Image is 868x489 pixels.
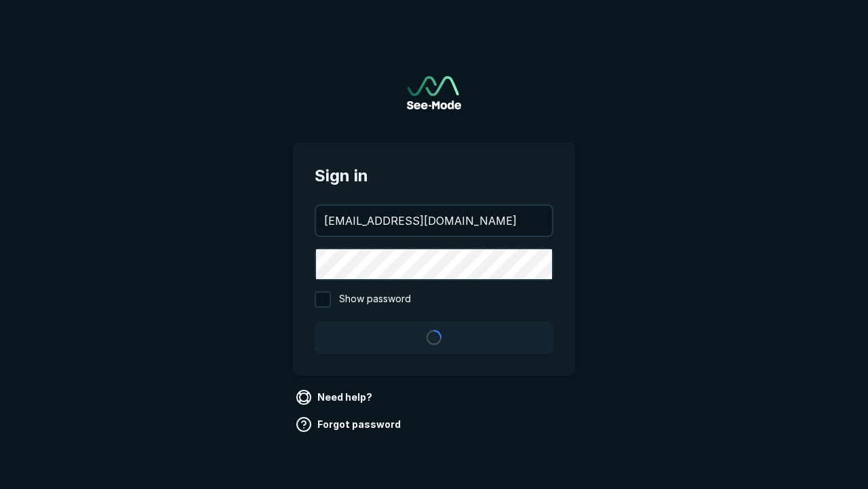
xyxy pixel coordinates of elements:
a: Forgot password [293,414,406,435]
a: Need help? [293,386,378,408]
span: Sign in [315,164,553,188]
span: Show password [339,291,411,308]
input: your@email.com [316,206,552,236]
img: See-Mode Logo [407,76,461,109]
a: Go to sign in [407,76,461,109]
